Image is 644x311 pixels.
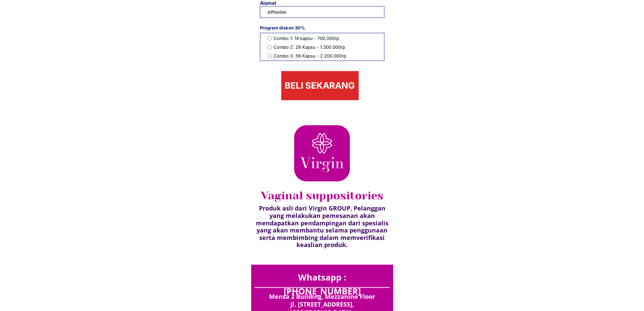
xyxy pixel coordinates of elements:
h2: Vaginal suppositories [260,187,384,205]
p: Beli sekarang [281,71,359,100]
p: Program diskon 30% [260,24,384,31]
h3: Whatsapp : [PHONE_NUMBER] [264,270,380,298]
span: Combo 3: 56 Kapsu - 2.200.000rp [273,52,346,60]
h3: Produk asli dari Virgin GROUP. Pelanggan yang melakukan pemesanan akan mendapatkan pendampingan d... [255,205,390,249]
span: Combo 1: 14 kapsu - 700.000rp [273,35,346,42]
span: Combo 2: 28 Kapsu - 1.300.000rp [273,44,346,51]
